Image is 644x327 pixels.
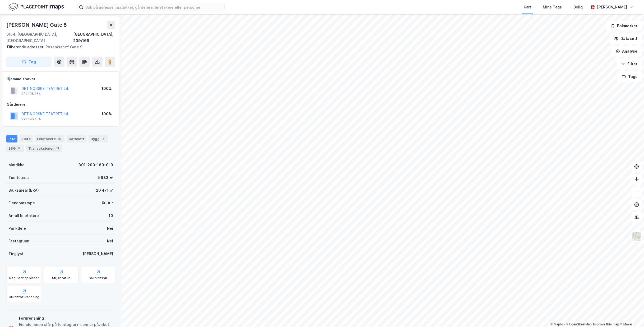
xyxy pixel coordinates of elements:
[6,21,68,29] div: [PERSON_NAME] Gate 8
[109,213,113,219] div: 10
[17,146,22,151] div: 6
[35,135,64,142] div: Leietakere
[9,276,39,280] div: Reguleringsplaner
[26,145,62,152] div: Transaksjoner
[7,76,115,82] div: Hjemmelshaver
[83,3,224,11] input: Søk på adresse, matrikkel, gårdeiere, leietakere eller personer
[8,2,64,12] img: logo.f888ab2527a4732fd821a326f86c7f29.svg
[573,4,583,10] div: Bolig
[618,302,644,327] iframe: Chat Widget
[8,213,39,219] div: Antall leietakere
[96,187,113,194] div: 20 471 ㎡
[593,323,619,326] a: Improve this map
[606,21,642,31] button: Bokmerker
[52,276,71,280] div: Miljøstatus
[6,145,24,152] div: ESG
[566,323,592,326] a: OpenStreetMap
[101,85,112,92] div: 100%
[617,71,642,82] button: Tags
[21,117,41,121] div: 921 196 164
[6,57,52,67] button: Tag
[610,33,642,44] button: Datasett
[57,136,62,141] div: 10
[8,200,35,206] div: Eiendomstype
[89,276,107,280] div: Saksinnsyn
[107,238,113,244] div: Nei
[55,146,60,151] div: 11
[67,135,86,142] div: Datasett
[550,323,565,326] a: Mapbox
[6,31,73,44] div: 0164, [GEOGRAPHIC_DATA], [GEOGRAPHIC_DATA]
[6,44,111,50] div: Rosenkrantz' Gate 9
[611,46,642,57] button: Analyse
[101,111,112,117] div: 100%
[78,162,113,168] div: 301-209-169-0-0
[83,251,113,257] div: [PERSON_NAME]
[597,4,627,10] div: [PERSON_NAME]
[8,162,26,168] div: Matrikkel
[6,45,45,49] span: Tilhørende adresser:
[7,101,115,108] div: Gårdeiere
[8,238,29,244] div: Festegrunn
[20,135,33,142] div: Eiere
[8,251,24,257] div: Tinglyst
[6,135,17,142] div: Info
[101,136,106,141] div: 1
[21,92,41,96] div: 921 196 164
[19,315,113,321] div: Forurensning
[98,174,113,181] div: 5 983 ㎡
[617,59,642,69] button: Filter
[8,174,30,181] div: Tomteareal
[9,295,39,299] div: Grunnforurensning
[543,4,562,10] div: Mine Tags
[524,4,531,10] div: Kart
[102,200,113,206] div: Kultur
[107,225,113,232] div: Nei
[89,135,108,142] div: Bygg
[8,225,26,232] div: Punktleie
[632,231,642,241] img: Z
[73,31,115,44] div: [GEOGRAPHIC_DATA], 209/169
[8,187,39,194] div: Bruksareal (BRA)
